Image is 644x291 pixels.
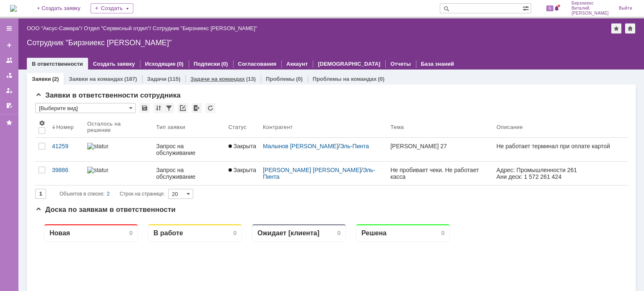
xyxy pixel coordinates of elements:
[49,138,84,161] a: 41259
[177,61,184,67] div: (0)
[10,5,17,12] a: Перейти на домашнюю страницу
[390,167,490,180] div: Не пробивает чеки. Не работает касса
[387,116,493,138] th: Тема
[164,103,174,113] div: Фильтрация...
[14,12,35,20] div: Новая
[318,61,380,67] a: [DEMOGRAPHIC_DATA]
[49,162,84,185] a: 39886
[153,25,257,31] div: Сотрудник "Бирзниекс [PERSON_NAME]"
[52,167,80,173] div: 39886
[194,61,220,67] a: Подписки
[286,61,308,67] a: Аккаунт
[302,13,305,19] div: 0
[238,61,277,67] a: Согласования
[3,84,16,97] a: Мои заявки
[263,143,338,149] a: Малынов [PERSON_NAME]
[91,3,133,13] div: Создать
[3,69,16,82] a: Заявки в моей ответственности
[571,11,609,16] span: [PERSON_NAME]
[35,91,181,99] span: Заявки в ответственности сотрудника
[260,116,387,138] th: Контрагент
[32,76,51,82] a: Заявки
[263,167,375,180] a: Эль-Пинта
[387,138,493,161] a: [PERSON_NAME] 27
[246,76,256,82] div: (13)
[387,162,493,185] a: Не пробивает чеки. Не работает касса
[225,138,260,161] a: Закрыта
[84,138,153,161] a: statusbar-100 (1).png
[10,5,17,12] img: logo
[421,61,454,67] a: База знаний
[147,76,166,82] a: Задачи
[93,61,135,67] a: Создать заявку
[140,103,150,113] div: Сохранить вид
[390,124,404,130] div: Тема
[60,189,165,199] i: Строк на странице:
[156,124,185,130] div: Тип заявки
[3,39,16,52] a: Создать заявку
[263,143,384,149] div: /
[496,124,523,130] div: Описание
[87,167,108,173] img: statusbar-100 (1).png
[84,25,150,31] a: Отдел "Сервисный отдел"
[266,76,295,82] a: Проблемы
[229,167,256,173] span: Закрыта
[263,167,361,173] a: [PERSON_NAME] [PERSON_NAME]
[145,61,176,67] a: Исходящие
[156,143,222,156] div: Запрос на обслуживание
[153,103,164,113] div: Сортировка...
[124,76,137,82] div: (187)
[198,13,201,19] div: 0
[571,1,609,6] span: Бирзниекс
[263,124,293,130] div: Контрагент
[56,124,74,130] div: Номер
[296,76,303,82] div: (0)
[32,61,83,67] a: В ответственности
[229,124,247,130] div: Статус
[390,61,411,67] a: Отчеты
[625,23,635,33] div: Сделать домашней страницей
[84,162,153,185] a: statusbar-100 (1).png
[571,6,609,11] span: Виталий
[87,143,108,149] img: statusbar-100 (1).png
[221,61,228,67] div: (0)
[35,206,176,214] span: Доска по заявкам в ответственности
[225,116,260,138] th: Статус
[522,4,531,12] span: Расширенный поиск
[340,143,369,149] a: Эль-Пинта
[313,76,377,82] a: Проблемы на командах
[229,143,256,149] span: Закрыта
[611,23,621,33] div: Добавить в избранное
[225,162,260,185] a: Закрыта
[3,99,16,112] a: Мои согласования
[153,162,225,185] a: Запрос на обслуживание
[263,167,384,180] div: /
[27,39,636,47] div: Сотрудник "Бирзниекс [PERSON_NAME]"
[153,116,225,138] th: Тип заявки
[190,76,245,82] a: Задачи на командах
[52,76,59,82] div: (2)
[326,12,351,20] div: Решена
[546,5,554,11] span: 9
[69,76,123,82] a: Заявки на командах
[27,25,81,31] a: ООО "Аксус-Самара"
[87,121,143,133] div: Осталось на решение
[118,12,148,20] div: В работе
[52,143,80,149] div: 41259
[378,76,384,82] div: (0)
[84,116,153,138] th: Осталось на решение
[84,25,153,31] div: /
[178,103,188,113] div: Скопировать ссылку на список
[156,167,222,180] div: Запрос на обслуживание
[94,13,97,19] div: 0
[39,120,45,126] span: Настройки
[390,143,490,149] div: [PERSON_NAME] 27
[49,116,84,138] th: Номер
[205,103,216,113] div: Обновлять список
[27,25,84,31] div: /
[168,76,180,82] div: (115)
[107,189,110,199] div: 2
[406,13,409,19] div: 0
[153,138,225,161] a: Запрос на обслуживание
[222,12,284,20] div: Ожидает [клиента]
